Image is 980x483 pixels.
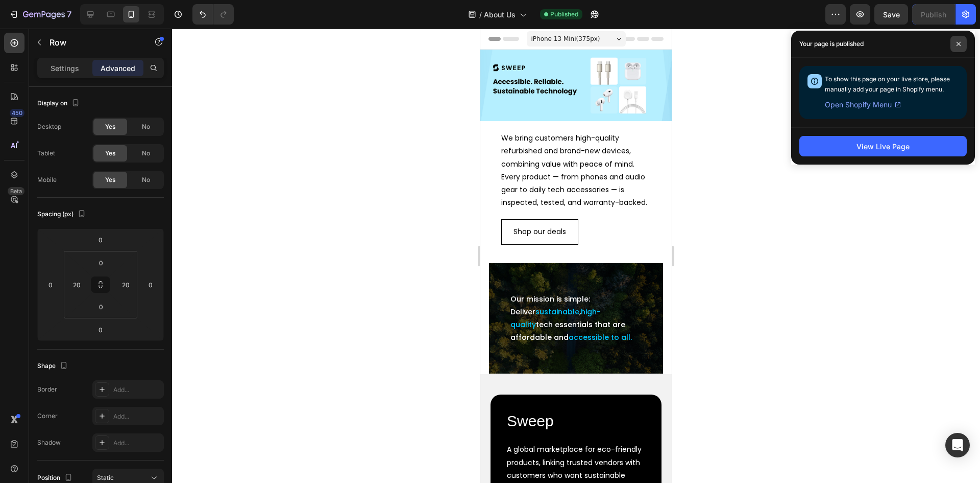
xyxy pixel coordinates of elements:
[921,9,946,20] div: Publish
[37,208,88,221] div: Spacing (px)
[825,75,950,93] span: To show this page on your live store, please manually add your page in Shopify menu.
[8,187,24,195] div: Beta
[142,175,150,185] span: No
[101,63,135,74] p: Advanced
[550,10,578,19] span: Published
[874,4,908,25] button: Save
[37,385,57,394] div: Border
[90,322,111,337] input: 0
[67,8,71,20] p: 7
[105,122,115,131] span: Yes
[912,4,955,25] button: Publish
[97,474,114,481] span: Static
[945,433,970,457] div: Open Intercom Messenger
[799,136,967,156] button: View Live Page
[10,109,24,117] div: 450
[142,122,150,131] span: No
[105,175,115,185] span: Yes
[113,385,161,395] div: Add...
[480,29,672,483] iframe: To enrich screen reader interactions, please activate Accessibility in Grammarly extension settings
[479,9,482,20] span: /
[37,122,61,131] div: Desktop
[37,411,58,421] div: Corner
[105,149,115,158] span: Yes
[37,175,57,185] div: Mobile
[4,4,76,25] button: 7
[37,149,55,158] div: Tablet
[856,141,910,152] div: View Live Page
[50,36,136,49] p: Row
[484,9,516,20] span: About Us
[192,4,234,25] div: Undo/Redo
[113,439,161,448] div: Add...
[143,277,158,292] input: 0
[37,97,82,110] div: Display on
[37,359,70,373] div: Shape
[883,10,900,19] span: Save
[90,232,111,247] input: 0
[118,277,133,292] input: 20px
[51,63,79,74] p: Settings
[91,299,111,314] input: 0px
[69,277,84,292] input: 20px
[799,39,864,49] p: Your page is published
[37,438,61,447] div: Shadow
[113,412,161,421] div: Add...
[43,277,58,292] input: 0
[91,255,111,270] input: 0px
[825,99,892,111] span: Open Shopify Menu
[142,149,150,158] span: No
